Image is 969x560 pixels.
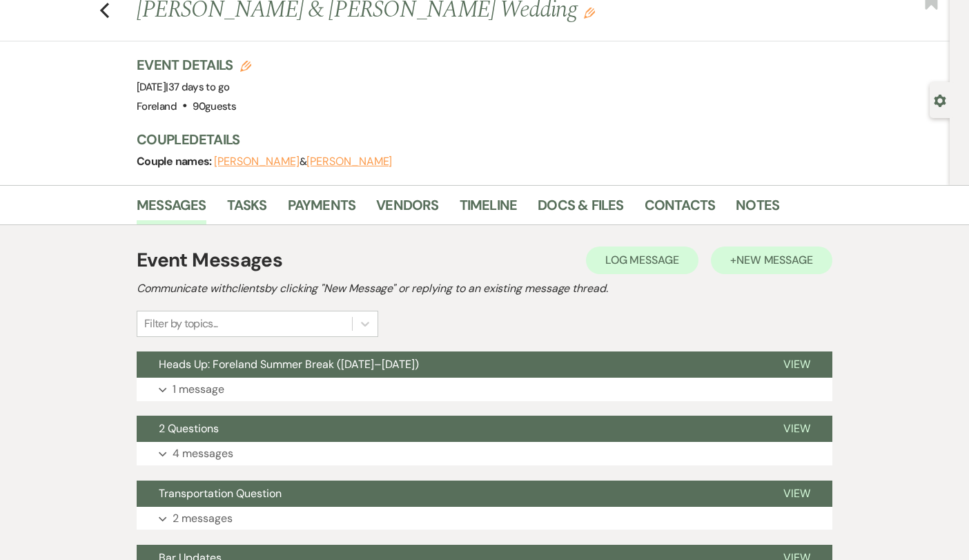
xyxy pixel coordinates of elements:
button: [PERSON_NAME] [306,156,392,167]
button: Log Message [586,247,698,274]
button: Edit [584,6,595,19]
span: Heads Up: Foreland Summer Break ([DATE]–[DATE]) [159,357,419,371]
span: | [166,80,229,94]
span: Foreland [137,99,177,113]
button: View [761,416,832,442]
button: [PERSON_NAME] [214,156,300,167]
span: New Message [736,253,813,267]
a: Payments [288,194,356,224]
span: Transportation Question [159,486,282,501]
span: [DATE] [137,80,229,94]
button: Transportation Question [137,481,761,507]
div: Filter by topics... [144,316,218,332]
button: View [761,351,832,378]
a: Contacts [645,194,716,224]
h3: Couple Details [137,130,910,149]
span: & [214,155,392,168]
h2: Communicate with clients by clicking "New Message" or replying to an existing message thread. [137,280,832,297]
button: 1 message [137,378,832,401]
button: Heads Up: Foreland Summer Break ([DATE]–[DATE]) [137,351,761,378]
h1: Event Messages [137,246,282,275]
span: 2 Questions [159,421,219,436]
button: Open lead details [934,93,946,106]
p: 1 message [173,380,224,398]
a: Vendors [376,194,438,224]
button: +New Message [711,247,832,274]
p: 4 messages [173,445,233,463]
a: Docs & Files [538,194,623,224]
span: Couple names: [137,154,214,168]
a: Notes [736,194,779,224]
span: 90 guests [193,99,236,113]
a: Tasks [227,194,267,224]
span: 37 days to go [168,80,230,94]
button: 2 Questions [137,416,761,442]
span: View [783,486,810,501]
button: View [761,481,832,507]
a: Timeline [460,194,518,224]
p: 2 messages [173,510,233,528]
h3: Event Details [137,55,251,75]
button: 4 messages [137,442,832,465]
span: View [783,357,810,371]
button: 2 messages [137,507,832,530]
span: View [783,421,810,436]
span: Log Message [605,253,679,267]
a: Messages [137,194,206,224]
